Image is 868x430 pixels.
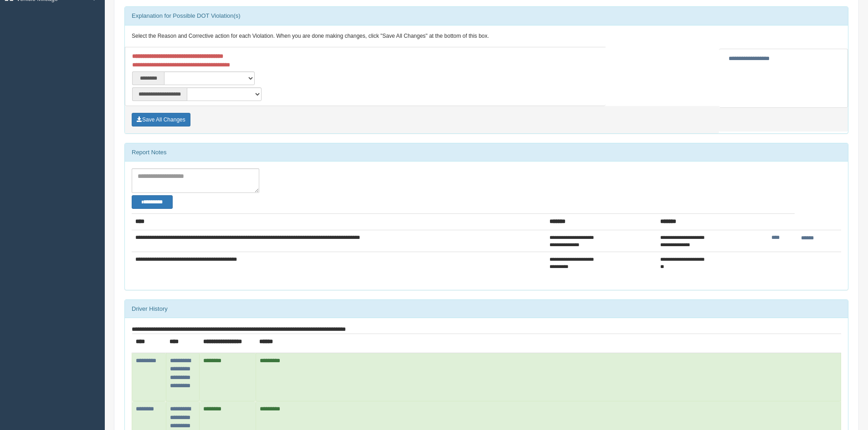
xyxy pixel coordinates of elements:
[125,7,848,25] div: Explanation for Possible DOT Violation(s)
[132,195,173,209] button: Change Filter Options
[125,25,848,47] div: Select the Reason and Corrective action for each Violation. When you are done making changes, cli...
[125,143,848,162] div: Report Notes
[132,113,190,126] button: Save
[125,300,848,318] div: Driver History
